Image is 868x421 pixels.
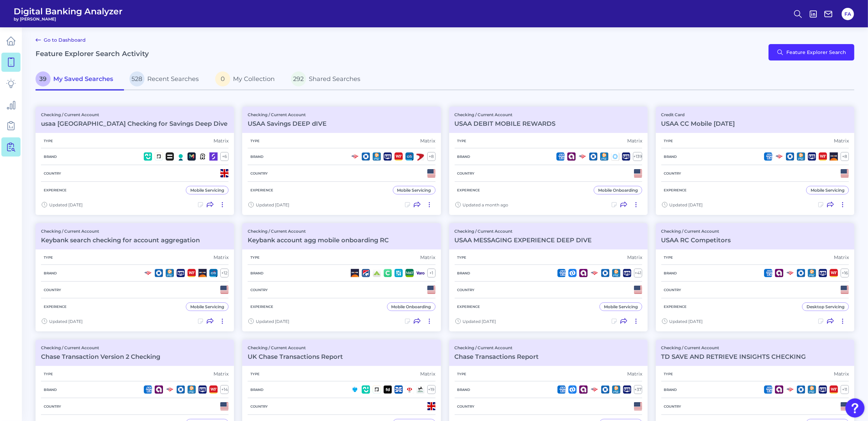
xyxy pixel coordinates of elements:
[36,36,86,44] a: Go to Dashboard
[248,404,271,409] h5: Country
[213,138,229,144] div: Matrix
[427,269,436,277] div: + 1
[215,71,230,86] span: 0
[598,188,638,193] div: Mobile Onboarding
[604,304,638,309] div: Mobile Servicing
[248,271,266,275] h5: Brand
[248,139,262,143] h5: Type
[661,404,684,409] h5: Country
[661,139,676,143] h5: Type
[49,202,83,207] span: Updated [DATE]
[661,171,684,176] h5: Country
[190,188,224,193] div: Mobile Servicing
[834,138,849,144] div: Matrix
[129,71,144,86] span: 528
[41,304,69,309] h5: Experience
[309,75,360,83] span: Shared Searches
[41,345,160,350] p: Checking / Current Account
[656,223,854,331] a: Checking / Current AccountUSAA RC CompetitorsTypeMatrixBrand+16CountryExperienceDesktop Servicing...
[248,372,262,376] h5: Type
[41,404,64,409] h5: Country
[248,112,327,117] p: Checking / Current Account
[627,371,642,377] div: Matrix
[455,353,539,361] h3: Chase Transactions Report
[36,50,149,58] h2: Feature Explorer Search Activity
[811,188,844,193] div: Mobile Servicing
[834,254,849,260] div: Matrix
[248,353,343,361] h3: UK Chase Transactions Report
[242,107,441,215] a: Checking / Current AccountUSAA Savings DEEP dIVETypeMatrixBrand+8CountryExperienceMobile Servicin...
[449,107,648,215] a: Checking / Current AccountUSAA DEBIT MOBILE REWARDSTypeMatrixBrand+139CountryExperienceMobile Onb...
[633,152,642,161] div: + 139
[391,304,431,309] div: Mobile Onboarding
[41,353,160,361] h3: Chase Transaction Version 2 Checking
[190,304,224,309] div: Mobile Servicing
[14,16,123,22] span: by [PERSON_NAME]
[220,269,229,277] div: + 12
[661,345,806,350] p: Checking / Current Account
[427,385,436,394] div: + 19
[455,112,556,117] p: Checking / Current Account
[421,371,436,377] div: Matrix
[41,229,200,234] p: Checking / Current Account
[627,138,642,144] div: Matrix
[661,236,731,244] h3: USAA RC Competitors
[248,154,266,159] h5: Brand
[656,107,854,215] a: Credit CardUSAA CC Mobile [DATE]TypeMatrixBrand+8CountryExperienceMobile ServicingUpdated [DATE]
[248,229,389,234] p: Checking / Current Account
[213,254,229,260] div: Matrix
[841,152,849,161] div: + 8
[455,255,469,260] h5: Type
[256,319,289,324] span: Updated [DATE]
[455,271,473,275] h5: Brand
[670,202,703,207] span: Updated [DATE]
[661,304,690,309] h5: Experience
[41,236,200,244] h3: Keybank search checking for account aggregation
[41,188,69,192] h5: Experience
[36,69,124,91] a: 39My Saved Searches
[455,372,469,376] h5: Type
[242,223,441,331] a: Checking / Current AccountKeybank account agg mobile onboarding RCTypeMatrixBrand+1CountryExperie...
[455,388,473,392] h5: Brand
[455,171,478,176] h5: Country
[248,255,262,260] h5: Type
[455,236,592,244] h3: USAA MESSAGING EXPERIENCE DEEP DIVE
[463,202,509,207] span: Updated a month ago
[427,152,436,161] div: + 8
[220,385,229,394] div: + 14
[627,254,642,260] div: Matrix
[455,229,592,234] p: Checking / Current Account
[455,345,539,350] p: Checking / Current Account
[421,138,436,144] div: Matrix
[841,269,849,277] div: + 16
[213,371,229,377] div: Matrix
[463,319,496,324] span: Updated [DATE]
[41,120,228,127] h3: usaa [GEOGRAPHIC_DATA] Checking for Savings Deep Dive
[661,353,806,361] h3: TD SAVE AND RETRIEVE INSIGHTS CHECKING
[248,304,276,309] h5: Experience
[834,371,849,377] div: Matrix
[455,304,483,309] h5: Experience
[421,254,436,260] div: Matrix
[661,112,735,117] p: Credit Card
[661,388,680,392] h5: Brand
[248,345,343,350] p: Checking / Current Account
[41,388,59,392] h5: Brand
[41,154,59,159] h5: Brand
[49,319,83,324] span: Updated [DATE]
[36,107,234,215] a: Checking / Current Accountusaa [GEOGRAPHIC_DATA] Checking for Savings Deep DiveTypeMatrixBrand+6C...
[41,271,59,275] h5: Brand
[248,288,271,292] h5: Country
[124,69,210,91] a: 528Recent Searches
[634,269,642,277] div: + 41
[233,75,275,83] span: My Collection
[769,44,854,60] button: Feature Explorer Search
[248,388,266,392] h5: Brand
[41,171,64,176] h5: Country
[661,288,684,292] h5: Country
[41,372,56,376] h5: Type
[455,404,478,409] h5: Country
[661,120,735,127] h3: USAA CC Mobile [DATE]
[455,288,478,292] h5: Country
[455,188,483,192] h5: Experience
